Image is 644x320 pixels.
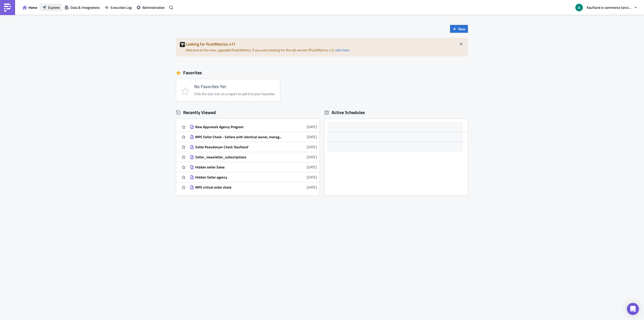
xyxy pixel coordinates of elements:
span: Home [28,5,37,10]
button: Home [20,4,40,11]
div: Seller Pseudonym Check 'Kaufland' [195,145,283,149]
time: 2025-08-11T10:13:46Z [307,185,317,190]
span: Administration [142,5,165,10]
div: Open Intercom Messenger [627,303,639,315]
h5: Looking for PushMetrics v1? [186,42,464,46]
button: Administration [134,4,167,11]
a: Seller_newsletter_subscriptions[DATE] [190,152,317,162]
div: MPS Seller Check - Sellers with identical owner, manager or imprint [195,135,283,139]
div: Click the star icon on a report to add it to your favorites [194,92,275,96]
span: Explore [48,5,60,10]
button: Kaufland e-commerce Services GmbH & Co. KG [572,2,640,13]
div: Favorites [176,69,468,77]
button: Explore [40,4,62,11]
a: Hidden seller Sales[DATE] [190,162,317,172]
div: Welcome to the new, upgraded PushMetrics. If you were looking for the old version (PushMetrics v1... [176,38,468,56]
a: MPS Seller Check - Sellers with identical owner, manager or imprint[DATE] [190,132,317,142]
div: Recently Viewed [176,109,319,116]
a: click here [335,47,349,53]
div: Hidden Seller agency [195,175,283,180]
div: Seller_newsletter_subscriptions [195,155,283,159]
time: 2025-08-11T11:41:30Z [307,124,317,129]
span: Kaufland e-commerce Services GmbH & Co. KG [587,5,632,10]
time: 2025-08-11T10:18:33Z [307,154,317,160]
span: Execution Log [111,5,132,10]
a: Hidden Seller agency[DATE] [190,172,317,182]
div: Active Schedules [325,110,365,115]
div: New Approvals Agency Program [195,125,283,129]
img: Avatar [575,3,583,12]
h4: No Favorites Yet [194,84,275,89]
a: New Approvals Agency Program[DATE] [190,122,317,132]
time: 2025-08-11T10:15:42Z [307,174,317,180]
a: MPS critical order check[DATE] [190,182,317,192]
button: New [450,25,468,33]
div: Hidden seller Sales [195,165,283,169]
a: Seller Pseudonym Check 'Kaufland'[DATE] [190,142,317,152]
img: PushMetrics [4,4,12,12]
button: Execution Log [102,4,134,11]
span: Data & Integrations [70,5,100,10]
time: 2025-08-11T10:18:20Z [307,164,317,170]
div: MPS critical order check [195,185,283,190]
time: 2025-08-11T11:41:11Z [307,144,317,150]
button: Data & Integrations [62,4,102,11]
time: 2025-08-11T11:41:22Z [307,134,317,139]
span: New [458,26,465,31]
